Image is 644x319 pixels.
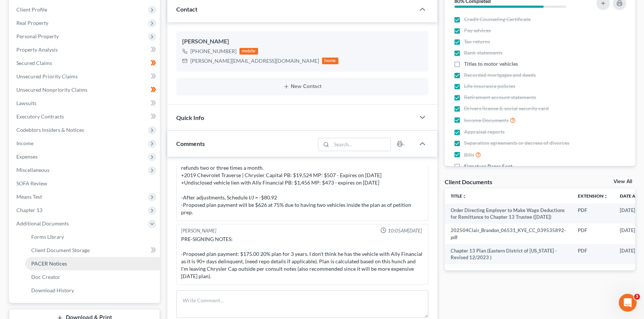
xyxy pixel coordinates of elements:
span: Doc Creator [31,274,60,280]
span: Bills [464,151,474,159]
span: Separation agreements or decrees of divorces [464,139,569,147]
a: SOFA Review [10,177,160,190]
span: Client Document Storage [31,247,90,253]
span: Pay advices [464,27,491,34]
span: Unsecured Nonpriority Claims [16,87,87,93]
a: PACER Notices [25,257,160,270]
div: Petition Preparer Notes: -He has an undisclosed auto loan with Ally Financial. Pls ask about this... [181,120,424,216]
td: Order Directing Employer to Make Wage Deductions for Remittance to Chapter 13 Trustee ([DATE]) [445,204,572,224]
span: Means Test [16,193,42,200]
span: Personal Property [16,33,59,39]
div: [PERSON_NAME] [182,37,422,46]
td: PDF [572,244,614,264]
span: Drivers license & social security card [464,105,549,112]
div: mobile [239,48,258,55]
span: Bank statements [464,49,502,56]
span: Income [16,140,33,146]
span: Lawsuits [16,100,36,106]
a: Titleunfold_more [451,193,467,199]
a: Secured Claims [10,56,160,70]
a: Forms Library [25,230,160,244]
span: Recorded mortgages and deeds [464,71,536,79]
span: Retirement account statements [464,94,536,101]
td: Chapter 13 Plan (Eastern District of [US_STATE] - Revised 12/2023 ) [445,244,572,264]
span: Forms Library [31,234,64,240]
span: 10:05AM[DATE] [388,227,422,234]
span: PACER Notices [31,260,67,267]
input: Search... [331,138,390,151]
span: Tax returns [464,38,490,45]
span: Comments [176,140,205,147]
span: Secured Claims [16,60,52,66]
a: View All [614,179,632,184]
span: Additional Documents [16,220,69,227]
a: Download History [25,284,160,297]
span: Property Analysis [16,46,58,53]
span: Credit Counseling Certificate [464,16,531,23]
span: 3 [634,294,640,300]
a: Doc Creator [25,270,160,284]
a: Client Document Storage [25,244,160,257]
div: [PERSON_NAME] [181,227,216,234]
a: Executory Contracts [10,110,160,123]
span: Income Documents [464,117,509,124]
span: Codebtors Insiders & Notices [16,127,84,133]
span: Life insurance policies [464,82,515,90]
a: Unsecured Nonpriority Claims [10,83,160,97]
span: Expenses [16,153,38,160]
a: Extensionunfold_more [578,193,608,199]
span: Signature Pages Sent [464,163,512,170]
div: Client Documents [445,178,492,186]
iframe: Intercom live chat [619,294,637,312]
span: Titles to motor vehicles [464,60,518,68]
a: Lawsuits [10,97,160,110]
span: SOFA Review [16,180,47,186]
div: [PHONE_NUMBER] [190,48,236,55]
button: New Contact [182,84,422,89]
span: Quick Info [176,114,204,121]
td: 202504Clair_Brandon_06531_KYE_CC_039535892-pdf [445,224,572,244]
span: Appraisal reports [464,128,505,136]
div: home [322,58,338,64]
td: PDF [572,204,614,224]
span: Client Profile [16,6,47,13]
td: PDF [572,224,614,244]
span: Unsecured Priority Claims [16,73,78,79]
a: Property Analysis [10,43,160,56]
span: Executory Contracts [16,113,64,120]
span: Chapter 13 [16,207,42,213]
i: unfold_more [603,194,608,199]
span: Real Property [16,20,48,26]
a: Unsecured Priority Claims [10,70,160,83]
span: Miscellaneous [16,167,49,173]
div: PRE-SIGNING NOTES: -Proposed plan payment: $175.00 20% plan for 3 years. I don't think he has the... [181,235,424,280]
i: unfold_more [462,194,467,199]
span: Contact [176,6,197,13]
span: Download History [31,287,74,293]
div: [PERSON_NAME][EMAIL_ADDRESS][DOMAIN_NAME] [190,57,319,65]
